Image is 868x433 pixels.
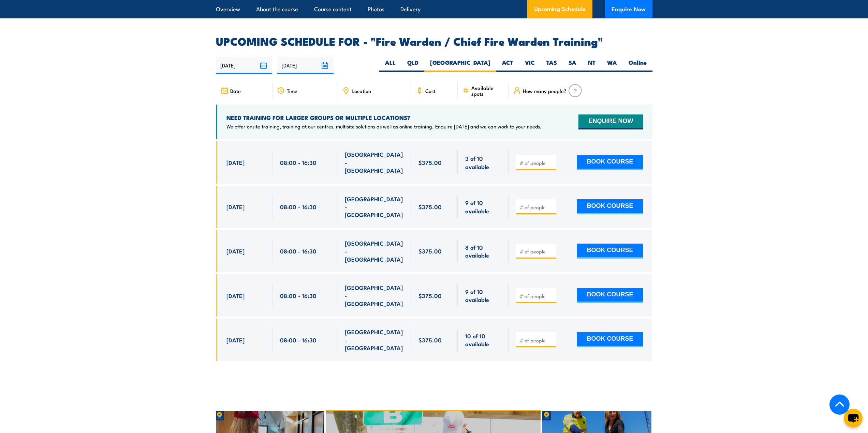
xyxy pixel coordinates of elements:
input: # of people [520,204,554,211]
span: 08:00 - 16:30 [280,336,317,344]
span: $375.00 [418,158,442,166]
label: NT [582,59,601,72]
span: Location [352,88,371,94]
h4: NEED TRAINING FOR LARGER GROUPS OR MULTIPLE LOCATIONS? [226,114,542,121]
span: $375.00 [418,203,442,211]
span: [DATE] [226,158,245,166]
span: 8 of 10 available [465,243,501,259]
span: How many people? [523,88,567,94]
button: chat-button [844,409,863,428]
label: SA [563,59,582,72]
span: Available spots [471,85,504,96]
span: 08:00 - 16:30 [280,247,317,255]
span: [GEOGRAPHIC_DATA] - [GEOGRAPHIC_DATA] [345,283,403,307]
span: $375.00 [418,247,442,255]
span: [GEOGRAPHIC_DATA] - [GEOGRAPHIC_DATA] [345,239,403,263]
span: 08:00 - 16:30 [280,292,317,299]
span: Cost [425,88,436,94]
span: Time [287,88,297,94]
label: ALL [379,59,401,72]
span: [GEOGRAPHIC_DATA] - [GEOGRAPHIC_DATA] [345,150,403,174]
label: [GEOGRAPHIC_DATA] [424,59,496,72]
h2: UPCOMING SCHEDULE FOR - "Fire Warden / Chief Fire Warden Training" [216,36,652,46]
input: To date [277,57,334,74]
span: $375.00 [418,336,442,344]
label: QLD [401,59,424,72]
span: 9 of 10 available [465,199,501,215]
input: # of people [520,159,554,166]
span: [GEOGRAPHIC_DATA] - [GEOGRAPHIC_DATA] [345,328,403,352]
label: Online [623,59,652,72]
label: TAS [541,59,563,72]
p: We offer onsite training, training at our centres, multisite solutions as well as online training... [226,123,542,130]
span: [DATE] [226,203,245,211]
input: From date [216,57,272,74]
span: 3 of 10 available [465,154,501,170]
span: [DATE] [226,336,245,344]
span: [DATE] [226,247,245,255]
span: $375.00 [418,292,442,299]
span: 10 of 10 available [465,332,501,348]
span: 08:00 - 16:30 [280,203,317,211]
button: BOOK COURSE [577,244,643,259]
input: # of people [520,337,554,344]
button: BOOK COURSE [577,288,643,303]
label: WA [601,59,623,72]
button: ENQUIRE NOW [578,114,643,129]
button: BOOK COURSE [577,199,643,214]
span: 08:00 - 16:30 [280,158,317,166]
input: # of people [520,293,554,299]
span: [GEOGRAPHIC_DATA] - [GEOGRAPHIC_DATA] [345,195,403,219]
span: Date [230,88,241,94]
label: ACT [496,59,519,72]
label: VIC [519,59,541,72]
button: BOOK COURSE [577,332,643,347]
input: # of people [520,248,554,255]
span: 9 of 10 available [465,288,501,304]
span: [DATE] [226,292,245,299]
button: BOOK COURSE [577,155,643,170]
